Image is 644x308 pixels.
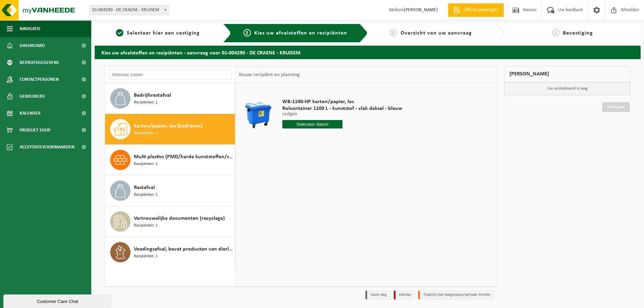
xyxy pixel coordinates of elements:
[20,122,50,139] span: Product Shop
[20,54,59,71] span: Bedrijfsgegevens
[236,66,303,83] div: Keuze recipiënt en planning
[282,112,402,117] p: Ledigen
[20,88,45,105] span: Gebruikers
[20,139,74,156] span: Acceptatievoorwaarden
[134,222,158,229] span: Recipiënten: 1
[365,290,390,300] li: Vaste dag
[20,105,41,122] span: Kalender
[282,105,402,112] span: Rolcontainer 1100 L - kunststof - vlak deksel - blauw
[282,120,342,128] input: Selecteer datum
[404,7,438,13] strong: [PERSON_NAME]
[105,206,235,237] button: Vertrouwelijke documenten (recyclage) Recipiënten: 1
[552,29,559,37] span: 4
[127,30,200,36] span: Selecteer hier een vestiging
[602,102,630,112] a: Doorgaan
[134,91,171,99] span: Bedrijfsrestafval
[105,145,235,175] button: Multi plastics (PMD/harde kunststoffen/spanbanden/EPS/folie naturel/folie gemengd) Recipiënten: 1
[134,192,158,198] span: Recipiënten: 1
[20,37,45,54] span: Dashboard
[89,5,169,15] span: 01-004290 - DE CRAENE - KRUISEM
[20,20,41,37] span: Navigatie
[504,82,630,95] p: Uw winkelmand is leeg
[134,153,233,161] span: Multi plastics (PMD/harde kunststoffen/spanbanden/EPS/folie naturel/folie gemengd)
[90,5,169,15] span: 01-004290 - DE CRAENE - KRUISEM
[109,70,232,80] input: Materiaal zoeken
[3,293,113,308] iframe: chat widget
[105,237,235,267] button: Voedingsafval, bevat producten van dierlijke oorsprong, onverpakt, categorie 3 Recipiënten: 1
[105,175,235,206] button: Restafval Recipiënten: 1
[105,83,235,114] button: Bedrijfsrestafval Recipiënten: 1
[282,98,402,105] span: WB-1100-HP karton/papier, los
[134,245,233,253] span: Voedingsafval, bevat producten van dierlijke oorsprong, onverpakt, categorie 3
[563,30,593,36] span: Bevestiging
[134,130,158,137] span: Recipiënten: 1
[134,122,202,130] span: Karton/papier, los (bedrijven)
[390,29,397,37] span: 3
[243,29,251,37] span: 2
[504,66,630,82] div: [PERSON_NAME]
[116,29,123,37] span: 1
[418,290,494,300] li: Tijdelijk niet toegestaan/période limitée
[394,290,415,300] li: Holiday
[134,214,225,222] span: Vertrouwelijke documenten (recyclage)
[462,7,500,14] span: Offerte aanvragen
[134,99,158,106] span: Recipiënten: 1
[448,3,504,17] a: Offerte aanvragen
[254,30,347,36] span: Kies uw afvalstoffen en recipiënten
[98,29,218,37] a: 1Selecteer hier een vestiging
[95,46,641,59] h2: Kies uw afvalstoffen en recipiënten - aanvraag voor 01-004290 - DE CRAENE - KRUISEM
[401,30,472,36] span: Overzicht van uw aanvraag
[134,161,158,167] span: Recipiënten: 1
[20,71,59,88] span: Contactpersonen
[105,114,235,145] button: Karton/papier, los (bedrijven) Recipiënten: 1
[134,184,155,192] span: Restafval
[134,253,158,260] span: Recipiënten: 1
